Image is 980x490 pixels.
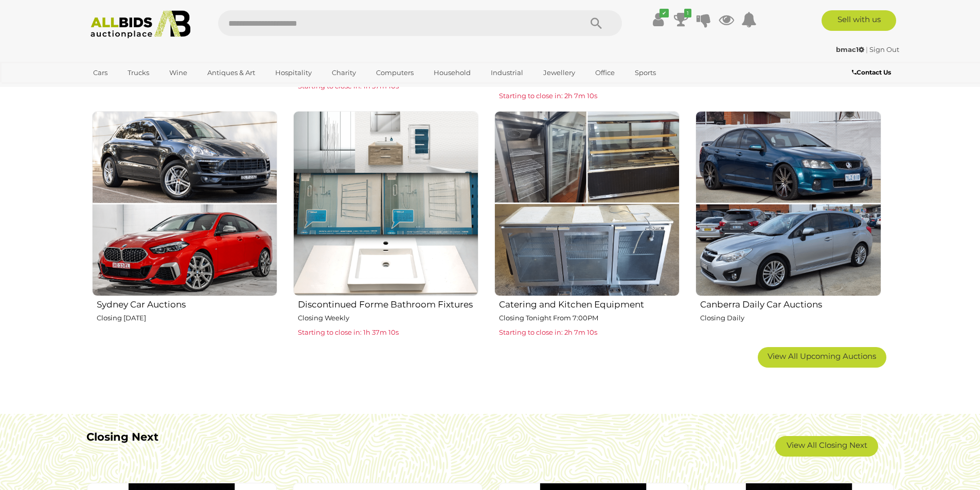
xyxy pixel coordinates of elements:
a: View All Upcoming Auctions [758,347,886,368]
span: Starting to close in: 2h 7m 10s [499,92,597,100]
a: [GEOGRAPHIC_DATA] [86,81,173,98]
a: Canberra Daily Car Auctions Closing Daily [695,111,881,339]
span: View All Upcoming Auctions [768,351,876,361]
h2: Canberra Daily Car Auctions [700,297,881,310]
a: Catering and Kitchen Equipment Closing Tonight From 7:00PM Starting to close in: 2h 7m 10s [494,111,680,339]
a: Jewellery [537,64,582,81]
a: Computers [369,64,420,81]
a: bmac1 [836,45,866,53]
img: Allbids.com.au [85,10,197,39]
a: Office [589,64,621,81]
a: Contact Us [852,67,894,78]
p: Closing [DATE] [97,312,277,324]
a: Sell with us [822,10,896,31]
span: | [866,45,868,53]
p: Closing Weekly [298,312,478,324]
b: Closing Next [86,430,158,443]
span: Starting to close in: 2h 7m 10s [499,328,597,336]
h2: Catering and Kitchen Equipment [499,297,680,310]
a: Sign Out [869,45,899,53]
a: Trucks [121,64,156,81]
a: Discontinued Forme Bathroom Fixtures Closing Weekly Starting to close in: 1h 37m 10s [293,111,478,339]
a: Charity [325,64,363,81]
h2: Discontinued Forme Bathroom Fixtures [298,297,478,310]
a: Sydney Car Auctions Closing [DATE] [92,111,277,339]
span: Starting to close in: 1h 37m 10s [298,328,399,336]
a: 1 [673,10,689,29]
a: ✔ [651,10,666,29]
img: Canberra Daily Car Auctions [696,111,881,296]
b: Contact Us [852,68,891,76]
a: Industrial [484,64,530,81]
img: Discontinued Forme Bathroom Fixtures [293,111,478,296]
p: Closing Daily [700,312,881,324]
a: Household [427,64,477,81]
p: Closing Tonight From 7:00PM [499,312,680,324]
a: Sports [628,64,663,81]
img: Catering and Kitchen Equipment [494,111,680,296]
button: Search [571,10,622,36]
img: Sydney Car Auctions [92,111,277,296]
i: ✔ [660,9,669,17]
i: 1 [684,9,691,17]
strong: bmac1 [836,45,864,53]
a: Wine [163,64,194,81]
a: View All Closing Next [775,436,878,457]
a: Hospitality [269,64,318,81]
a: Cars [86,64,114,81]
h2: Sydney Car Auctions [97,297,277,310]
a: Antiques & Art [201,64,262,81]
